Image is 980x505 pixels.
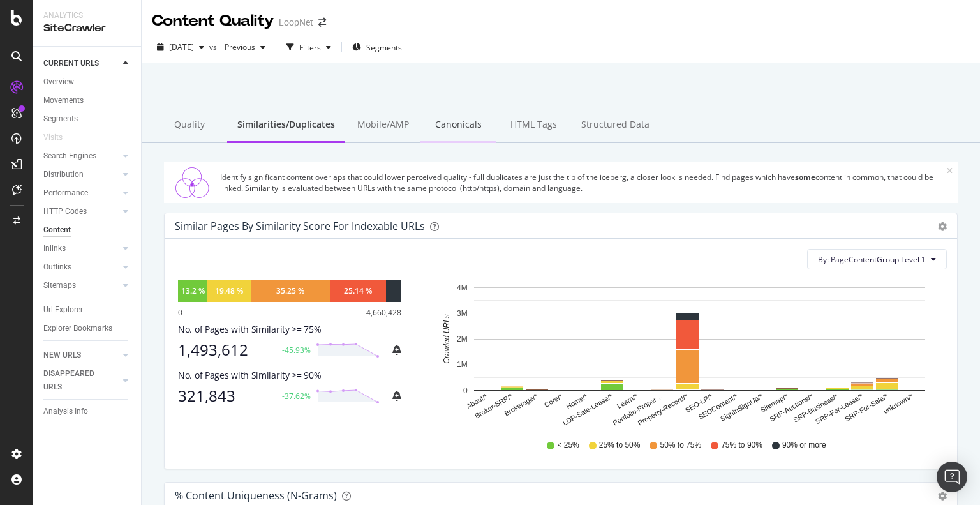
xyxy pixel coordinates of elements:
[697,392,739,421] text: SEOContent/*
[366,307,401,318] div: 4,660,428
[227,108,345,143] div: Similarities/Duplicates
[43,75,74,89] div: Overview
[43,57,99,70] div: CURRENT URLS
[43,260,71,274] div: Outlinks
[318,18,326,27] div: arrow-right-arrow-left
[616,392,639,410] text: Learn/*
[219,41,255,52] span: Previous
[442,315,451,364] text: Crawled URLs
[43,322,132,335] a: Explorer Bookmarks
[721,440,762,451] span: 75% to 90%
[347,37,407,57] button: Segments
[282,345,311,356] div: -45.93%
[43,367,119,394] a: DISAPPEARED URLS
[43,94,132,107] a: Movements
[561,392,614,427] text: LDP-Sale-Lease/*
[43,405,88,418] div: Analysis Info
[282,391,311,402] div: -37.62%
[882,392,914,415] text: unknown/*
[814,392,865,426] text: SRP-For-Lease/*
[43,303,132,317] a: Url Explorer
[215,285,243,296] div: 19.48 %
[281,37,336,57] button: Filters
[436,280,937,428] svg: A chart.
[43,367,108,394] div: DISAPPEARED URLS
[43,242,119,255] a: Inlinks
[43,131,75,144] a: Visits
[557,440,579,451] span: < 25%
[937,462,967,492] div: Open Intercom Messenger
[178,387,274,405] div: 321,843
[43,405,132,418] a: Analysis Info
[43,205,87,218] div: HTTP Codes
[181,285,205,296] div: 13.2 %
[209,41,219,52] span: vs
[345,108,420,143] div: Mobile/AMP
[175,489,337,502] div: % Content Uniqueness (N-Grams)
[152,10,274,32] div: Content Quality
[43,112,78,126] div: Segments
[571,108,660,143] div: Structured Data
[219,37,271,57] button: Previous
[457,283,468,292] text: 4M
[759,392,789,414] text: Sitemap/*
[768,392,814,423] text: SRP-Auctions/*
[43,242,66,255] div: Inlinks
[43,349,119,362] a: NEW URLS
[178,341,274,359] div: 1,493,612
[178,369,401,382] div: No. of Pages with Similarity >= 90%
[818,254,926,265] span: By: PageContentGroup Level 1
[473,392,514,420] text: Broker-SRP/*
[43,186,88,200] div: Performance
[457,361,468,370] text: 1M
[43,112,132,126] a: Segments
[420,108,496,143] div: Canonicals
[660,440,701,451] span: 50% to 75%
[43,223,71,237] div: Content
[276,285,304,296] div: 35.25 %
[279,16,313,29] div: LoopNet
[938,492,947,501] div: gear
[43,223,132,237] a: Content
[503,392,539,418] text: Brokerage/*
[169,167,215,198] img: Similarities/Duplicates
[152,108,227,143] div: Quality
[938,222,947,231] div: gear
[175,220,425,232] div: Similar Pages by Similarity Score For Indexable URLs
[43,21,131,36] div: SiteCrawler
[43,149,119,163] a: Search Engines
[807,249,947,269] button: By: PageContentGroup Level 1
[366,42,402,53] span: Segments
[43,322,112,335] div: Explorer Bookmarks
[43,168,119,181] a: Distribution
[392,391,401,401] div: bell-plus
[43,205,119,218] a: HTTP Codes
[457,335,468,343] text: 2M
[795,172,815,183] strong: some
[43,279,119,292] a: Sitemaps
[43,10,131,21] div: Analytics
[169,41,194,52] span: 2025 Aug. 22nd
[463,386,468,395] text: 0
[637,392,690,427] text: Property-Record/*
[43,349,81,362] div: NEW URLS
[152,37,209,57] button: [DATE]
[684,392,715,414] text: SEO-LP/*
[43,168,84,181] div: Distribution
[178,307,182,318] div: 0
[43,186,119,200] a: Performance
[565,392,589,411] text: Home/*
[43,149,96,163] div: Search Engines
[392,345,401,355] div: bell-plus
[465,392,489,411] text: About/*
[43,75,132,89] a: Overview
[43,131,63,144] div: Visits
[43,57,119,70] a: CURRENT URLS
[43,260,119,274] a: Outlinks
[344,285,372,296] div: 25.14 %
[496,108,571,143] div: HTML Tags
[220,172,947,193] div: Identify significant content overlaps that could lower perceived quality - full duplicates are ju...
[792,392,839,424] text: SRP-Business/*
[457,309,468,318] text: 3M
